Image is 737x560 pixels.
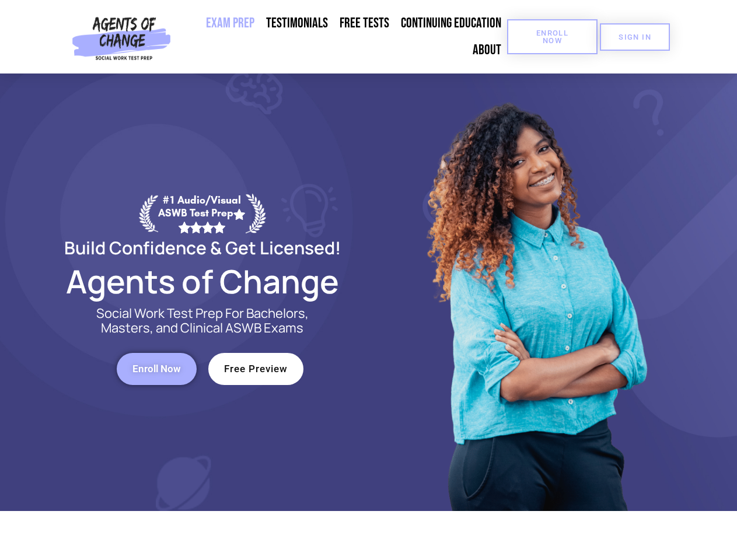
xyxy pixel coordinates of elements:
a: SIGN IN [600,23,670,51]
span: Enroll Now [526,29,579,44]
img: Website Image 1 (1) [418,73,652,511]
a: Enroll Now [117,353,197,385]
a: Exam Prep [200,10,260,37]
div: #1 Audio/Visual ASWB Test Prep [158,194,246,233]
h2: Build Confidence & Get Licensed! [36,239,369,256]
nav: Menu [176,10,507,64]
p: Social Work Test Prep For Bachelors, Masters, and Clinical ASWB Exams [83,306,322,335]
h2: Agents of Change [36,268,369,295]
a: Continuing Education [395,10,507,37]
span: Free Preview [224,364,288,374]
a: Enroll Now [507,19,598,54]
span: Enroll Now [132,364,181,374]
a: Testimonials [260,10,334,37]
a: About [467,37,507,64]
a: Free Tests [334,10,395,37]
span: SIGN IN [619,33,651,41]
a: Free Preview [208,353,303,385]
